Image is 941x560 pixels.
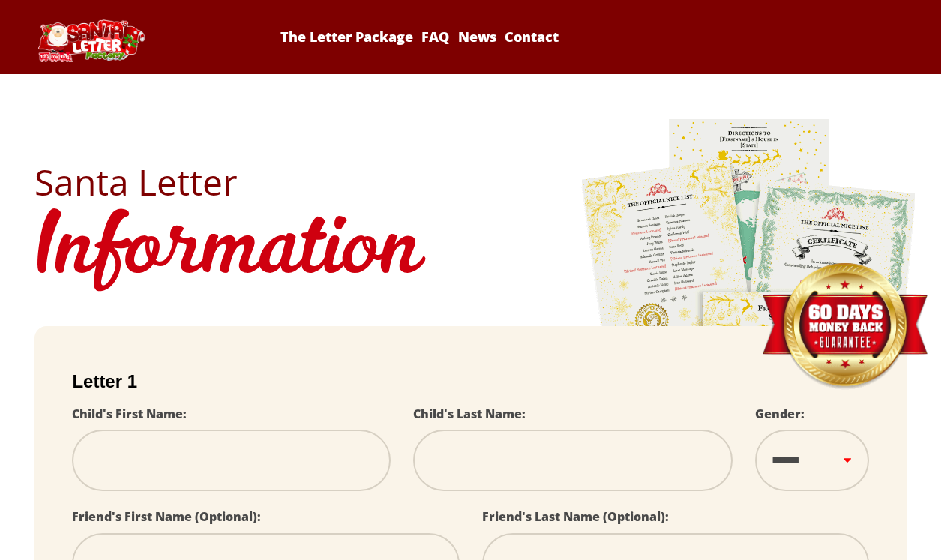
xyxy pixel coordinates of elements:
h1: Information [34,200,906,304]
img: Money Back Guarantee [760,262,929,391]
a: The Letter Package [278,28,416,46]
label: Friend's First Name (Optional): [72,508,261,525]
a: FAQ [419,28,452,46]
a: News [455,28,499,46]
img: Santa Letter Logo [34,19,147,62]
label: Gender: [755,406,805,422]
a: Contact [502,28,561,46]
h2: Santa Letter [34,164,906,200]
h2: Letter 1 [72,371,868,392]
img: letters.png [580,117,918,536]
label: Child's First Name: [72,406,187,422]
label: Child's Last Name: [413,406,526,422]
label: Friend's Last Name (Optional): [482,508,669,525]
